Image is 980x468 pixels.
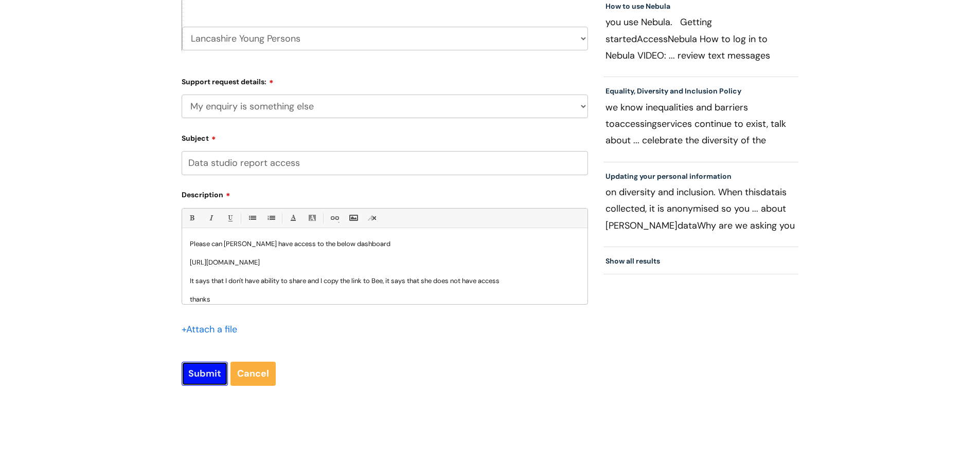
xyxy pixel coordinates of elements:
[204,212,217,224] a: Italic (Ctrl-I)
[347,212,360,224] a: Insert Image...
[678,219,697,232] span: data
[760,186,780,198] span: data
[182,187,588,199] label: Description
[605,99,797,148] p: we know inequalities and barriers to services continue to exist, talk about ... celebrate the div...
[637,33,668,45] span: Access
[605,172,732,181] a: Updating your personal information
[287,212,299,224] a: Font Color
[185,212,198,224] a: Bold (Ctrl-B)
[190,276,580,286] p: It says that I don't have ability to share and I copy the link to Bee, it says that she does not ...
[306,212,318,224] a: Back Color
[182,74,588,86] label: Support request details:
[182,130,588,143] label: Subject
[190,258,580,267] p: [URL][DOMAIN_NAME]
[328,212,341,224] a: Link
[605,184,797,233] p: on diversity and inclusion. When this is collected, it is anonymised so you ... about [PERSON_NAM...
[182,321,243,338] div: Attach a file
[190,239,580,249] p: Please can [PERSON_NAME] have access to the below dashboard
[605,256,660,266] a: Show all results
[264,212,277,224] a: 1. Ordered List (Ctrl-Shift-8)
[615,118,657,130] span: accessing
[223,212,236,224] a: Underline(Ctrl-U)
[190,295,580,304] p: thanks
[230,362,276,385] a: Cancel
[245,212,258,224] a: • Unordered List (Ctrl-Shift-7)
[605,2,670,11] a: How to use Nebula
[182,362,228,385] input: Submit
[366,212,379,224] a: Remove formatting (Ctrl-\)
[605,14,797,63] p: you use Nebula. Getting started Nebula How to log in to Nebula VIDEO: ... review text messages th...
[605,86,741,96] a: Equality, Diversity and Inclusion Policy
